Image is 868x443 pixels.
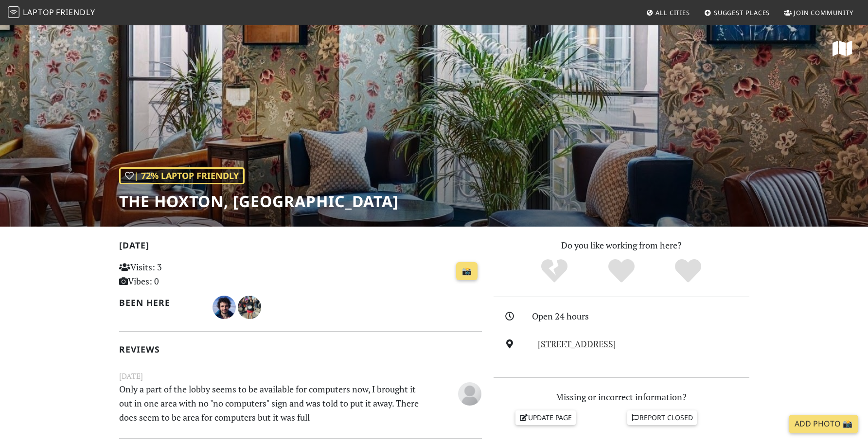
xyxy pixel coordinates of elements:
[794,8,853,17] span: Join Community
[521,258,588,284] div: No
[494,238,749,252] p: Do you like working from here?
[458,387,481,398] span: Anonymous
[456,262,478,281] a: 📸
[700,4,774,21] a: Suggest Places
[119,344,482,354] h2: Reviews
[113,370,488,382] small: [DATE]
[532,309,755,323] div: Open 24 hours
[238,296,261,319] img: 1348-justin.jpg
[213,301,238,312] span: Daniel Dutra
[119,260,232,288] p: Visits: 3 Vibes: 0
[238,301,261,312] span: Justin Ahn
[113,382,425,424] p: Only a part of the lobby seems to be available for computers now, I brought it out in one area wi...
[213,296,236,319] img: 3176-daniel.jpg
[494,390,749,404] p: Missing or incorrect information?
[655,258,722,284] div: Definitely!
[642,4,694,21] a: All Cities
[119,192,399,211] h1: The Hoxton, [GEOGRAPHIC_DATA]
[627,410,697,425] a: Report closed
[780,4,857,21] a: Join Community
[714,8,770,17] span: Suggest Places
[515,410,576,425] a: Update page
[23,7,54,18] span: Laptop
[655,8,690,17] span: All Cities
[789,415,858,433] a: Add Photo 📸
[538,338,616,350] a: [STREET_ADDRESS]
[119,167,245,184] div: | 72% Laptop Friendly
[458,382,481,406] img: blank-535327c66bd565773addf3077783bbfce4b00ec00e9fd257753287c682c7fa38.png
[8,4,95,21] a: LaptopFriendly LaptopFriendly
[119,298,201,308] h2: Been here
[56,7,95,18] span: Friendly
[119,240,482,254] h2: [DATE]
[588,258,655,284] div: Yes
[8,6,19,18] img: LaptopFriendly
